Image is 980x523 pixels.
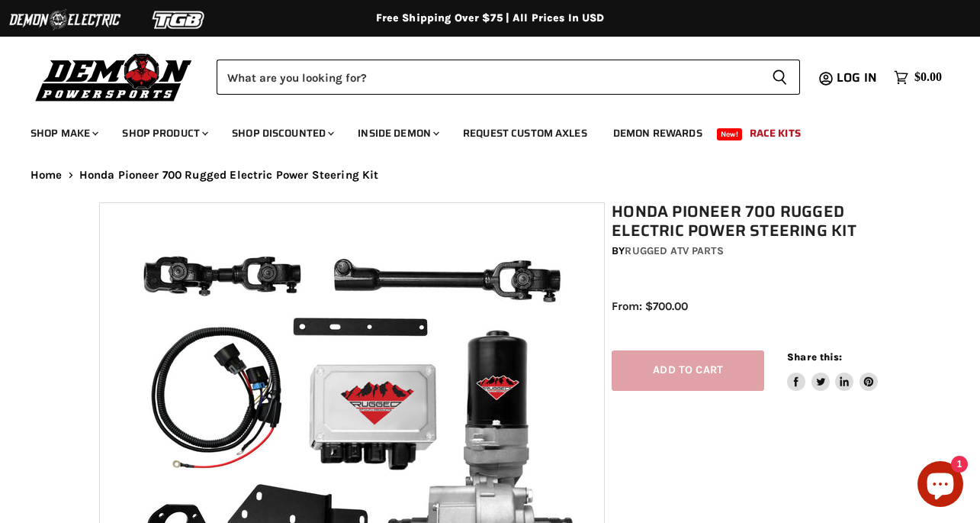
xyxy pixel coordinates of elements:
[19,118,108,149] a: Shop Make
[111,118,217,149] a: Shop Product
[220,118,343,149] a: Shop Discounted
[612,299,688,313] span: From: $700.00
[79,169,379,182] span: Honda Pioneer 700 Rugged Electric Power Steering Kit
[760,60,800,95] button: Search
[612,202,888,241] h1: Honda Pioneer 700 Rugged Electric Power Steering Kit
[31,169,63,182] a: Home
[346,118,448,149] a: Inside Demon
[217,60,760,95] input: Search
[837,68,877,87] span: Log in
[787,351,842,363] span: Share this:
[602,118,714,149] a: Demon Rewards
[886,66,949,89] a: $0.00
[625,244,723,257] a: Rugged ATV Parts
[19,111,938,149] ul: Main menu
[914,70,942,85] span: $0.00
[738,118,812,149] a: Race Kits
[8,5,122,34] img: Demon Electric Logo 2
[451,118,599,149] a: Request Custom Axles
[913,461,968,511] inbox-online-store-chat: Shopify online store chat
[217,60,800,95] form: Product
[830,71,886,85] a: Log in
[122,5,236,34] img: TGB Logo 2
[31,50,198,104] img: Demon Powersports
[787,350,878,391] aside: Share this:
[717,128,743,140] span: New!
[612,243,888,260] div: by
